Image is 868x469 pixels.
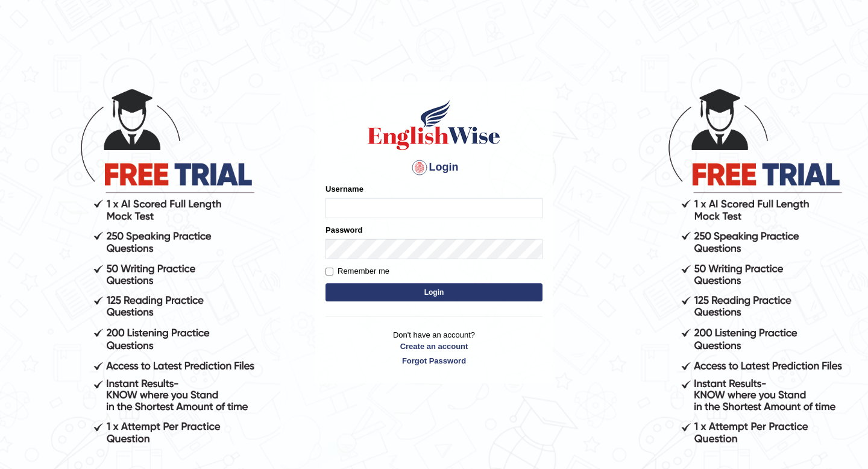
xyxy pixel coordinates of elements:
label: Username [325,183,363,195]
input: Remember me [325,268,333,275]
h4: Login [325,158,542,177]
a: Create an account [325,341,542,352]
label: Password [325,224,362,236]
label: Remember me [325,265,389,277]
p: Don't have an account? [325,329,542,367]
button: Login [325,283,542,301]
img: Logo of English Wise sign in for intelligent practice with AI [365,98,503,152]
a: Forgot Password [325,355,542,367]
